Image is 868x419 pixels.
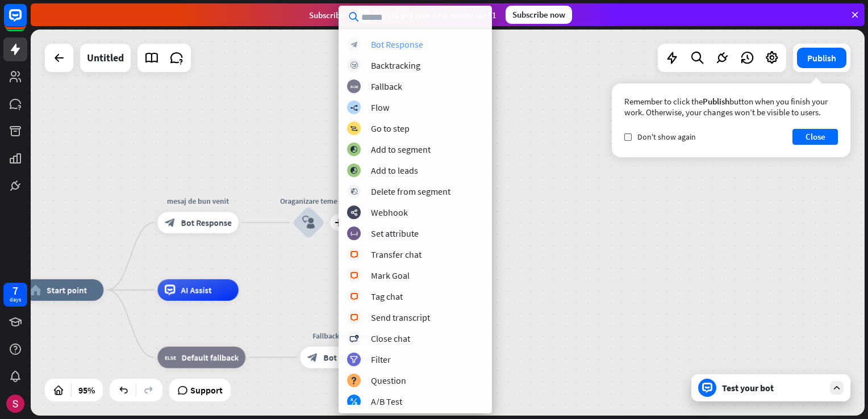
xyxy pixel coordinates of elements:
[350,167,358,174] i: block_add_to_segment
[371,375,406,386] div: Question
[624,96,838,118] div: Remember to click the button when you finish your work. Otherwise, your changes won’t be visible ...
[165,217,176,228] i: block_bot_response
[371,123,410,134] div: Go to step
[350,356,358,363] i: filter
[350,41,358,48] i: block_bot_response
[307,352,318,363] i: block_bot_response
[371,60,420,71] div: Backtracking
[371,228,419,239] div: Set attribute
[349,335,358,342] i: block_close_chat
[350,62,358,69] i: block_backtracking
[371,333,410,344] div: Close chat
[350,251,358,258] i: block_livechat
[371,102,389,113] div: Flow
[350,377,357,384] i: block_question
[371,81,402,92] div: Fallback
[309,7,496,23] div: Subscribe in days to get your first month for $1
[797,48,846,68] button: Publish
[302,216,315,229] i: block_user_input
[350,146,358,153] i: block_add_to_segment
[323,352,374,363] span: Bot Response
[371,312,430,323] div: Send transcript
[371,165,418,176] div: Add to leads
[722,382,824,393] div: Test your bot
[350,272,358,279] i: block_livechat
[371,396,402,407] div: A/B Test
[350,188,358,195] i: block_delete_from_segment
[371,144,431,155] div: Add to segment
[87,44,124,72] div: Untitled
[181,217,231,228] span: Bot Response
[9,5,43,39] button: Open LiveChat chat widget
[703,96,729,107] span: Publish
[371,186,450,197] div: Delete from segment
[371,207,408,218] div: Webhook
[792,129,838,145] button: Close
[350,209,358,216] i: webhooks
[637,132,696,142] span: Don't show again
[350,125,358,132] i: block_goto
[371,354,391,365] div: Filter
[47,284,87,295] span: Start point
[165,352,176,363] i: block_fallback
[506,6,572,24] div: Subscribe now
[350,83,358,90] i: block_fallback
[149,196,247,207] div: mesaj de bun venit
[3,283,27,307] a: 7 days
[12,286,18,296] div: 7
[334,219,342,226] i: plus
[371,270,410,281] div: Mark Goal
[10,296,21,304] div: days
[292,330,389,341] div: Fallback message
[181,352,239,363] span: Default fallback
[371,249,422,260] div: Transfer chat
[350,314,358,321] i: block_livechat
[350,293,358,300] i: block_livechat
[350,104,358,111] i: builder_tree
[75,381,98,399] div: 95%
[371,291,403,302] div: Tag chat
[30,284,41,295] i: home_2
[350,230,358,237] i: block_set_attribute
[181,284,211,295] span: AI Assist
[190,381,223,399] span: Support
[276,196,341,207] div: Oraganizare teme
[371,39,423,50] div: Bot Response
[350,398,358,405] i: block_ab_testing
